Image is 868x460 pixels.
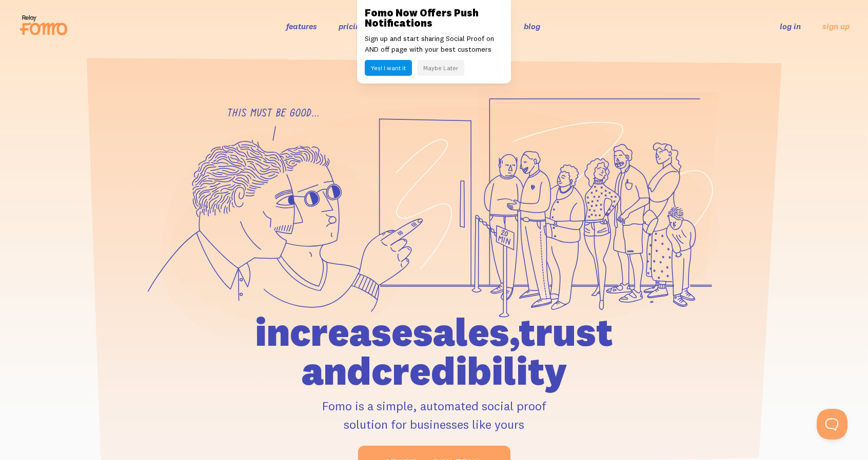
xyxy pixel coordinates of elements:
[339,21,365,31] a: pricing
[196,396,672,433] p: Fomo is a simple, automated social proof solution for businesses like yours
[365,33,503,55] p: Sign up and start sharing Social Proof on AND off page with your best customers
[365,60,412,76] button: Yes! I want it
[524,21,540,31] a: blog
[196,312,672,390] h1: increase sales, trust and credibility
[286,21,317,31] a: features
[780,21,801,31] a: log in
[817,409,847,440] iframe: Help Scout Beacon - Open
[417,60,464,76] button: Maybe Later
[365,8,503,28] h3: Fomo Now Offers Push Notifications
[822,21,850,32] a: sign up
